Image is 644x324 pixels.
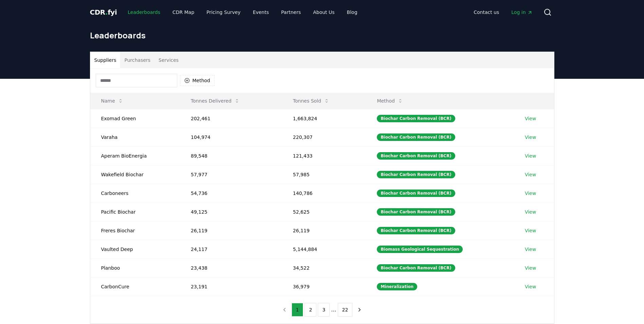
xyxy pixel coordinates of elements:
[525,227,536,234] a: View
[105,8,108,16] span: .
[282,277,366,296] td: 36,979
[377,246,463,253] div: Biomass Geological Sequestration
[201,6,246,18] a: Pricing Survey
[282,128,366,146] td: 220,307
[90,109,180,128] td: Exomad Green
[377,227,455,234] div: Biochar Carbon Removal (BCR)
[180,258,282,277] td: 23,438
[305,303,316,317] button: 2
[525,134,536,141] a: View
[525,171,536,178] a: View
[525,115,536,122] a: View
[180,165,282,184] td: 57,977
[180,128,282,146] td: 104,974
[371,94,408,108] button: Method
[525,265,536,271] a: View
[90,184,180,202] td: Carboneers
[377,133,455,141] div: Biochar Carbon Removal (BCR)
[342,6,363,18] a: Blog
[377,152,455,160] div: Biochar Carbon Removal (BCR)
[122,6,166,18] a: Leaderboards
[180,109,282,128] td: 202,461
[90,165,180,184] td: Wakefield Biochar
[468,6,504,18] a: Contact us
[377,283,417,290] div: Mineralization
[90,258,180,277] td: Planboo
[377,264,455,272] div: Biochar Carbon Removal (BCR)
[288,94,335,108] button: Tonnes Sold
[90,52,121,68] button: Suppliers
[90,7,117,17] a: CDR.fyi
[525,246,536,253] a: View
[185,94,245,108] button: Tonnes Delivered
[282,184,366,202] td: 140,786
[282,240,366,258] td: 5,144,884
[120,52,154,68] button: Purchasers
[331,306,336,314] li: ...
[338,303,353,317] button: 22
[525,152,536,159] a: View
[90,277,180,296] td: CarbonCure
[525,209,536,215] a: View
[276,6,306,18] a: Partners
[506,6,538,18] a: Log in
[90,221,180,240] td: Freres Biochar
[377,208,455,216] div: Biochar Carbon Removal (BCR)
[90,240,180,258] td: Vaulted Deep
[377,171,455,178] div: Biochar Carbon Removal (BCR)
[90,146,180,165] td: Aperam BioEnergia
[154,52,183,68] button: Services
[292,303,303,317] button: 1
[90,202,180,221] td: Pacific Biochar
[122,6,363,18] nav: Main
[180,184,282,202] td: 54,736
[180,221,282,240] td: 26,119
[180,146,282,165] td: 89,548
[282,165,366,184] td: 57,985
[180,75,215,86] button: Method
[90,8,117,16] span: CDR fyi
[525,190,536,197] a: View
[354,303,365,317] button: next page
[318,303,330,317] button: 3
[282,146,366,165] td: 121,433
[377,115,455,122] div: Biochar Carbon Removal (BCR)
[90,30,554,41] h1: Leaderboards
[180,277,282,296] td: 23,191
[282,109,366,128] td: 1,663,824
[247,6,274,18] a: Events
[167,6,200,18] a: CDR Map
[308,6,340,18] a: About Us
[180,240,282,258] td: 24,117
[180,202,282,221] td: 49,125
[468,6,538,18] nav: Main
[377,190,455,197] div: Biochar Carbon Removal (BCR)
[96,94,129,108] button: Name
[90,128,180,146] td: Varaha
[525,283,536,290] a: View
[282,202,366,221] td: 52,625
[511,9,532,16] span: Log in
[282,258,366,277] td: 34,522
[282,221,366,240] td: 26,119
